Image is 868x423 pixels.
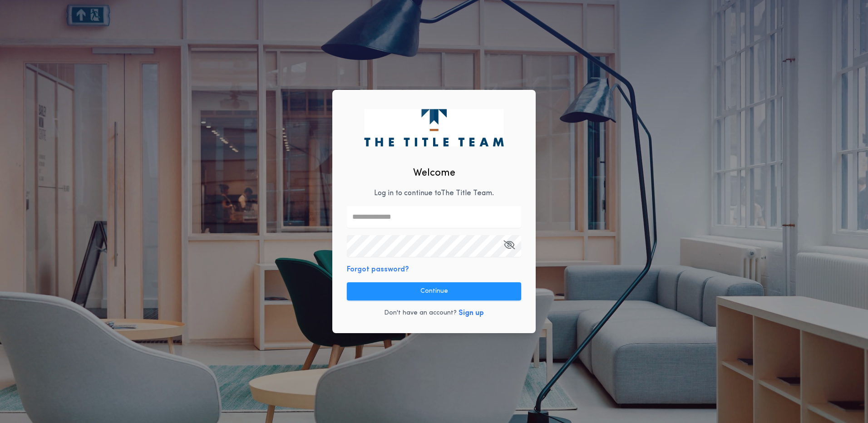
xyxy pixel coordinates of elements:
p: Log in to continue to The Title Team . [374,188,494,199]
button: Continue [347,282,521,300]
button: Sign up [459,308,484,319]
img: logo [364,109,503,146]
button: Forgot password? [347,264,409,275]
h2: Welcome [413,166,455,181]
p: Don't have an account? [384,309,457,318]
